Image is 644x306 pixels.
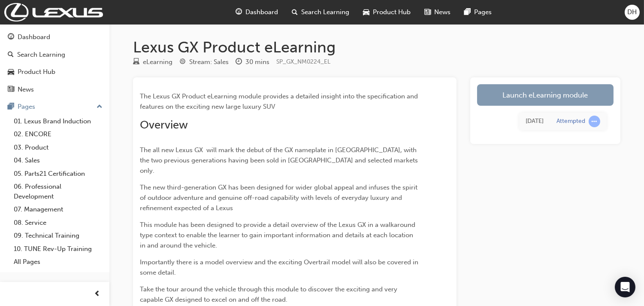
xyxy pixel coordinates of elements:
a: All Pages [10,255,106,269]
span: prev-icon [94,289,101,300]
div: Product Hub [18,67,55,77]
span: Take the tour around the vehicle through this module to discover the exciting and very capable GX... [140,285,399,303]
button: Pages [3,99,106,115]
a: Product Hub [3,64,106,80]
a: 09. Technical Training [10,229,106,242]
span: news-icon [425,7,431,18]
div: Stream [179,57,229,67]
div: Type [133,57,172,67]
div: News [18,85,34,95]
span: DH [628,7,637,17]
a: 10. TUNE Rev-Up Training [10,242,106,256]
a: car-iconProduct Hub [357,3,418,21]
h1: Lexus GX Product eLearning [133,38,620,57]
span: target-icon [179,58,186,66]
span: search-icon [8,51,14,59]
a: News [3,82,106,98]
span: clock-icon [236,58,242,66]
img: Trak [4,3,103,21]
span: learningResourceType_ELEARNING-icon [133,58,139,66]
span: up-icon [97,101,103,113]
a: Search Learning [3,47,106,63]
span: pages-icon [465,7,471,18]
span: The all new Lexus GX will mark the debut of the GX nameplate in [GEOGRAPHIC_DATA], with the two p... [140,146,420,174]
span: This module has been designed to provide a detail overview of the Lexus GX in a walkaround type c... [140,221,417,249]
div: Search Learning [17,50,65,60]
span: Learning resource code [276,58,330,65]
span: Importantly there is a model overview and the exciting Overtrail model will also be covered in so... [140,258,420,276]
span: Pages [475,7,492,17]
a: 07. Management [10,203,106,216]
div: Pages [18,102,35,112]
a: 04. Sales [10,154,106,167]
span: The new third-generation GX has been designed for wider global appeal and infuses the spirit of o... [140,184,419,212]
div: Stream: Sales [189,57,229,67]
span: Product Hub [373,7,411,17]
span: The Lexus GX Product eLearning module provides a detailed insight into the specification and feat... [140,92,420,110]
div: 30 mins [245,57,269,67]
a: search-iconSearch Learning [285,3,357,21]
a: guage-iconDashboard [229,3,285,21]
div: Dashboard [18,32,50,42]
span: guage-icon [236,7,242,18]
a: pages-iconPages [458,3,499,21]
a: 06. Professional Development [10,180,106,203]
a: 03. Product [10,141,106,154]
span: search-icon [292,7,298,18]
a: 05. Parts21 Certification [10,167,106,181]
a: 02. ENCORE [10,128,106,141]
span: car-icon [8,68,14,76]
a: Dashboard [3,29,106,45]
div: Open Intercom Messenger [615,277,635,297]
div: Duration [236,57,269,67]
button: DH [625,5,640,20]
span: News [435,7,451,17]
a: news-iconNews [418,3,458,21]
div: Attempted [556,117,585,125]
span: car-icon [363,7,370,18]
button: DashboardSearch LearningProduct HubNews [3,28,106,99]
span: news-icon [8,86,14,94]
span: Overview [140,118,188,132]
span: Search Learning [302,7,350,17]
div: eLearning [143,57,172,67]
span: pages-icon [8,103,14,111]
a: Launch eLearning module [477,84,614,106]
div: Mon Aug 18 2025 15:10:31 GMT+1000 (Australian Eastern Standard Time) [526,116,544,126]
span: Dashboard [246,7,278,17]
a: 01. Lexus Brand Induction [10,115,106,128]
a: 08. Service [10,216,106,229]
span: learningRecordVerb_ATTEMPT-icon [589,116,600,127]
span: guage-icon [8,34,14,41]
